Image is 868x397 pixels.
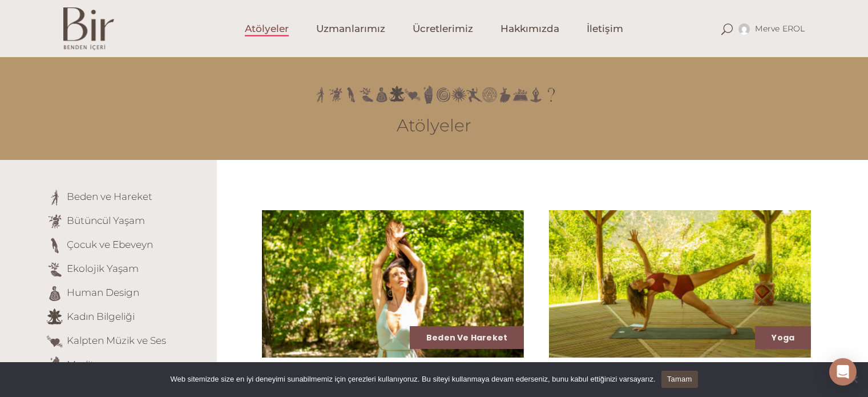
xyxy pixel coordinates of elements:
[67,359,122,370] a: Meditasyon
[67,287,139,298] a: Human Design
[755,23,805,34] span: Merve EROL
[587,22,623,35] span: İletişim
[829,358,857,386] div: Open Intercom Messenger
[170,374,655,385] span: Web sitemizde size en iyi deneyimi sunabilmemiz için çerezleri kullanıyoruz. Bu siteyi kullanmaya...
[67,311,135,322] a: Kadın Bilgeliği
[500,22,559,35] span: Hakkımızda
[67,215,145,226] a: Bütüncül Yaşam
[245,22,289,35] span: Atölyeler
[67,335,166,346] a: Kalpten Müzik ve Ses
[426,332,507,343] a: Beden ve Hareket
[413,22,473,35] span: Ücretlerimiz
[661,371,698,388] a: Tamam
[316,22,385,35] span: Uzmanlarımız
[67,239,153,250] a: Çocuk ve Ebeveyn
[67,263,139,274] a: Ekolojik Yaşam
[67,191,152,202] a: Beden ve Hareket
[772,332,794,343] a: Yoga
